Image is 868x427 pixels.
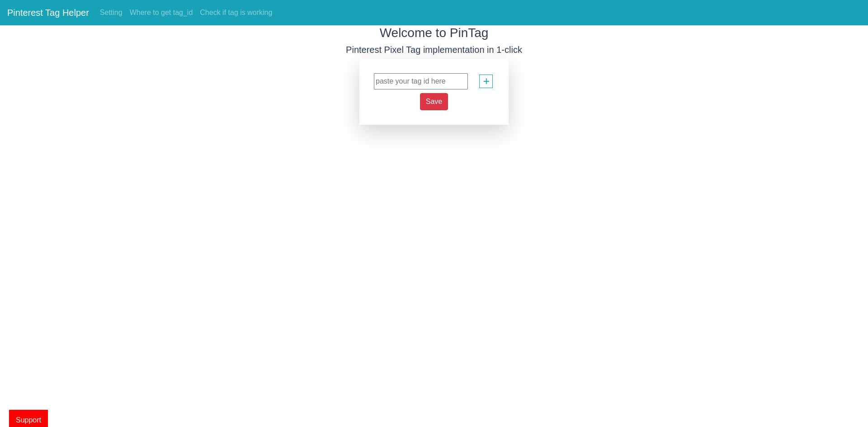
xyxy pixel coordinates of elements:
a: Check if tag is working [196,4,276,22]
a: Where to get tag_id [126,4,197,22]
button: Save [420,93,448,110]
span: + [483,73,490,90]
a: Pinterest Tag Helper [7,4,89,22]
span: Save [426,98,442,105]
a: Setting [96,4,126,22]
input: paste your tag id here [374,73,468,89]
